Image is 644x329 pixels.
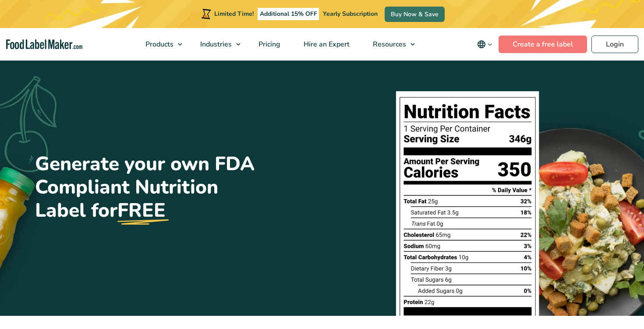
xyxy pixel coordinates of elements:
span: Industries [198,39,233,49]
a: Resources [361,28,419,61]
a: Products [134,28,187,61]
span: Additional 15% OFF [258,8,319,20]
a: Pricing [247,28,290,61]
a: Buy Now & Save [385,7,445,22]
span: Hire an Expert [301,39,350,49]
u: FREE [117,199,166,222]
a: Hire an Expert [292,28,359,61]
span: Yearly Subscription [323,10,378,18]
a: Login [591,36,638,53]
span: Products [143,39,174,49]
a: Industries [189,28,245,61]
a: Create a free label [499,36,587,53]
span: Limited Time! [214,10,254,18]
span: Pricing [256,39,281,49]
h1: Generate your own FDA Compliant Nutrition Label for [35,153,263,222]
img: A black and white graphic of a nutrition facts label. [390,86,548,316]
span: Resources [370,39,407,49]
